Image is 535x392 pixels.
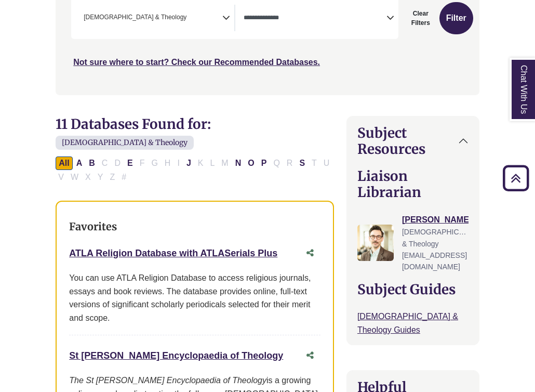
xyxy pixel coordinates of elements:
button: Filter Results S [296,156,308,170]
button: Filter Results P [258,156,270,170]
span: [EMAIL_ADDRESS][DOMAIN_NAME] [402,251,467,271]
li: Bible & Theology [79,12,186,22]
button: Filter Results A [73,156,86,170]
img: Greg Rosauer [357,225,394,261]
button: All [56,156,72,170]
h2: Subject Guides [357,281,469,297]
button: Submit for Search Results [439,2,473,34]
button: Filter Results E [124,156,136,170]
button: Filter Results B [86,156,98,170]
a: [DEMOGRAPHIC_DATA] & Theology Guides [357,312,458,334]
a: Back to Top [499,171,532,185]
span: [DEMOGRAPHIC_DATA] & Theology [56,136,194,150]
i: The St [PERSON_NAME] Encyclopaedia of Theology [69,376,266,385]
button: Clear Filters [405,2,437,34]
button: Filter Results N [232,156,245,170]
button: Subject Resources [347,116,479,165]
span: [DEMOGRAPHIC_DATA] & Theology [402,228,484,247]
span: [DEMOGRAPHIC_DATA] & Theology [84,12,186,22]
span: 11 Databases Found for: [56,115,211,133]
textarea: Search [244,15,386,23]
h2: Liaison Librarian [357,168,469,200]
h3: Favorites [69,220,320,233]
button: Filter Results J [183,156,194,170]
a: ATLA Religion Database with ATLASerials Plus [69,248,277,258]
button: Share this database [300,243,320,263]
a: [PERSON_NAME] [402,215,472,224]
a: St [PERSON_NAME] Encyclopaedia of Theology [69,350,283,361]
a: Not sure where to start? Check our Recommended Databases. [73,58,320,67]
div: Alpha-list to filter by first letter of database name [56,158,333,181]
button: Share this database [300,346,320,365]
button: Filter Results O [245,156,257,170]
textarea: Search [189,15,193,23]
div: You can use ATLA Religion Database to access religious journals, essays and book reviews. The dat... [69,271,320,324]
